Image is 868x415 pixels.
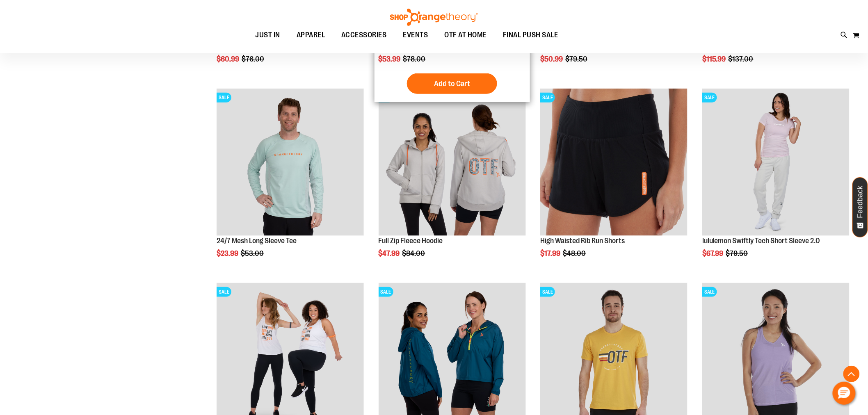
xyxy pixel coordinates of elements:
[540,237,625,245] a: High Waisted Rib Run Shorts
[389,9,479,26] img: Shop Orangetheory
[379,287,393,297] span: SALE
[702,237,820,245] a: lululemon Swiftly Tech Short Sleeve 2.0
[217,89,364,236] img: Main Image of 1457095
[702,55,727,63] span: $115.99
[242,55,265,63] span: $76.00
[702,287,717,297] span: SALE
[540,55,564,63] span: $50.99
[407,73,497,94] button: Add to Cart
[375,84,530,278] div: product
[540,93,555,103] span: SALE
[434,79,470,88] span: Add to Cart
[379,55,402,63] span: $53.99
[217,249,240,258] span: $23.99
[333,26,395,45] a: ACCESSORIES
[395,26,436,45] a: EVENTS
[217,287,231,297] span: SALE
[217,89,364,237] a: Main Image of 1457095SALE
[702,93,717,103] span: SALE
[241,249,265,258] span: $53.00
[379,89,526,236] img: Main Image of 1457091
[843,366,860,382] button: Back To Top
[852,177,868,237] button: Feedback - Show survey
[212,84,368,278] div: product
[540,89,688,236] img: High Waisted Rib Run Shorts
[563,249,587,258] span: $48.00
[702,89,850,236] img: lululemon Swiftly Tech Short Sleeve 2.0
[379,237,443,245] a: Full Zip Fleece Hoodie
[247,26,288,45] a: JUST IN
[857,186,864,218] span: Feedback
[702,89,850,237] a: lululemon Swiftly Tech Short Sleeve 2.0SALE
[255,26,280,44] span: JUST IN
[729,55,755,63] span: $137.00
[297,26,325,44] span: APPAREL
[540,89,688,237] a: High Waisted Rib Run ShortsSALE
[288,26,333,45] a: APPAREL
[217,237,297,245] a: 24/7 Mesh Long Sleeve Tee
[436,26,495,45] a: OTF AT HOME
[379,249,401,258] span: $47.99
[403,26,428,44] span: EVENTS
[379,89,526,237] a: Main Image of 1457091SALE
[702,249,725,258] span: $67.99
[565,55,589,63] span: $79.50
[503,26,558,44] span: FINAL PUSH SALE
[402,249,427,258] span: $84.00
[403,55,427,63] span: $78.00
[540,287,555,297] span: SALE
[217,93,231,103] span: SALE
[698,84,854,278] div: product
[833,382,856,405] button: Hello, have a question? Let’s chat.
[217,55,240,63] span: $60.99
[445,26,487,44] span: OTF AT HOME
[495,26,566,44] a: FINAL PUSH SALE
[540,249,562,258] span: $17.99
[726,249,749,258] span: $79.50
[341,26,387,44] span: ACCESSORIES
[536,84,692,278] div: product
